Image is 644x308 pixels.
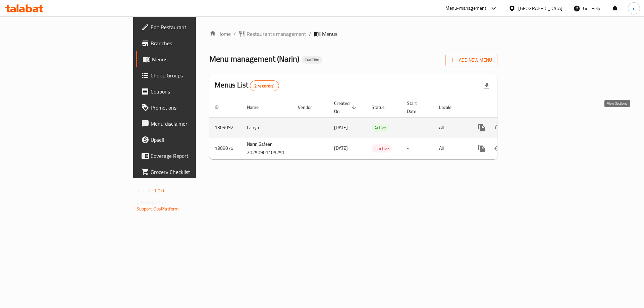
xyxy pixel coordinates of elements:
[372,145,392,152] span: Inactive
[151,87,235,96] span: Coupons
[209,51,299,66] span: Menu management ( Narin )
[241,138,292,159] td: Narin,Safeen 20250901105251
[633,5,635,12] span: r
[445,4,487,12] div: Menu-management
[215,103,227,111] span: ID
[136,67,241,83] a: Choice Groups
[151,104,235,112] span: Promotions
[238,30,306,38] a: Restaurants management
[302,56,322,64] div: Inactive
[334,123,348,132] span: [DATE]
[490,120,506,136] button: Change Status
[322,30,337,38] span: Menus
[445,54,497,66] button: Add New Menu
[136,83,241,100] a: Coupons
[215,80,279,91] h2: Menus List
[209,30,497,38] nav: breadcrumb
[250,80,279,91] div: Total records count
[151,136,235,144] span: Upsell
[474,120,490,136] button: more
[247,30,306,38] span: Restaurants management
[434,138,468,159] td: All
[468,97,543,118] th: Actions
[434,117,468,138] td: All
[136,132,241,148] a: Upsell
[209,97,543,159] table: enhanced table
[247,103,267,111] span: Name
[136,35,241,51] a: Branches
[490,140,506,157] button: Change Status
[372,103,393,111] span: Status
[136,164,241,180] a: Grocery Checklist
[474,140,490,157] button: more
[401,138,434,159] td: -
[151,120,235,128] span: Menu disclaimer
[136,51,241,67] a: Menus
[137,198,167,206] span: Get support on:
[151,71,235,79] span: Choice Groups
[372,124,389,132] span: Active
[372,124,389,132] div: Active
[309,30,311,38] li: /
[151,152,235,160] span: Coverage Report
[334,144,348,152] span: [DATE]
[151,168,235,176] span: Grocery Checklist
[137,186,153,195] span: Version:
[241,117,292,138] td: Lanya
[479,78,495,94] div: Export file
[136,148,241,164] a: Coverage Report
[372,144,392,152] div: Inactive
[137,204,179,213] a: Support.OpsPlatform
[250,83,279,89] span: 2 record(s)
[302,57,322,62] span: Inactive
[136,116,241,132] a: Menu disclaimer
[298,103,321,111] span: Vendor
[518,5,562,12] div: [GEOGRAPHIC_DATA]
[151,23,235,31] span: Edit Restaurant
[401,117,434,138] td: -
[439,103,460,111] span: Locale
[136,19,241,35] a: Edit Restaurant
[334,99,358,115] span: Created On
[407,99,426,115] span: Start Date
[152,55,235,63] span: Menus
[136,100,241,116] a: Promotions
[451,56,492,64] span: Add New Menu
[151,39,235,47] span: Branches
[154,186,164,195] span: 1.0.0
